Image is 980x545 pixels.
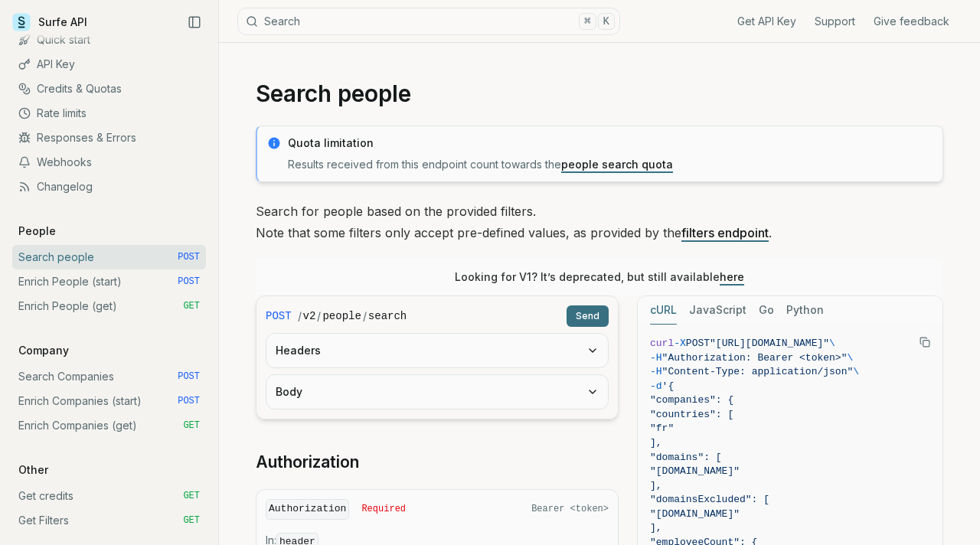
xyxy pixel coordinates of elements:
span: "domainsExcluded": [ [650,494,769,505]
a: Rate limits [12,101,206,126]
kbd: K [598,13,615,30]
span: '{ [662,380,675,392]
span: "domains": [ [650,452,722,463]
button: Body [266,375,608,409]
span: ], [650,480,662,491]
span: POST [178,276,200,288]
span: "countries": [ [650,409,733,420]
a: Webhooks [12,150,206,175]
a: filters endpoint [681,225,769,240]
a: API Key [12,52,206,77]
button: cURL [650,296,677,325]
span: POST [178,370,200,383]
span: "[DOMAIN_NAME]" [650,465,740,477]
span: Bearer <token> [531,503,609,515]
a: Quick start [12,28,206,52]
p: Company [12,343,75,358]
span: -X [674,338,686,349]
button: Collapse Sidebar [183,11,206,34]
a: Search people POST [12,245,206,269]
span: \ [829,338,835,349]
span: ], [650,437,662,449]
span: POST [178,251,200,263]
span: "[DOMAIN_NAME]" [650,508,740,520]
a: Enrich Companies (get) GET [12,413,206,438]
span: curl [650,338,674,349]
a: Authorization [256,452,359,473]
a: Support [815,14,855,29]
span: / [298,308,302,324]
span: ], [650,522,662,534]
a: Enrich Companies (start) POST [12,389,206,413]
span: Required [361,503,406,515]
code: v2 [303,308,316,324]
a: Search Companies POST [12,364,206,389]
span: POST [686,338,710,349]
a: Get Filters GET [12,508,206,533]
span: \ [847,352,853,364]
p: People [12,224,62,239]
span: "[URL][DOMAIN_NAME]" [710,338,829,349]
span: GET [183,300,200,312]
span: GET [183,419,200,432]
a: Get credits GET [12,484,206,508]
code: Authorization [266,499,349,520]
a: here [720,270,744,283]
p: Quota limitation [288,135,933,151]
a: Changelog [12,175,206,199]
span: \ [853,366,859,377]
span: POST [178,395,200,407]
kbd: ⌘ [579,13,596,30]
span: POST [266,308,292,324]
a: Enrich People (get) GET [12,294,206,318]
a: Get API Key [737,14,796,29]
p: Looking for V1? It’s deprecated, but still available [455,269,744,285]
span: / [317,308,321,324]
span: "companies": { [650,394,733,406]
button: JavaScript [689,296,746,325]
button: Headers [266,334,608,367]
span: "Content-Type: application/json" [662,366,854,377]
button: Send [567,305,609,327]
span: -d [650,380,662,392]
p: Search for people based on the provided filters. Note that some filters only accept pre-defined v... [256,201,943,243]
code: people [322,308,361,324]
span: -H [650,366,662,377]
a: Enrich People (start) POST [12,269,206,294]
p: Other [12,462,54,478]
span: GET [183,514,200,527]
h1: Search people [256,80,943,107]
button: Go [759,296,774,325]
a: Give feedback [874,14,949,29]
span: / [363,308,367,324]
a: Credits & Quotas [12,77,206,101]
span: "fr" [650,423,674,434]
code: search [368,308,407,324]
span: GET [183,490,200,502]
p: Results received from this endpoint count towards the [288,157,933,172]
a: Surfe API [12,11,87,34]
a: Responses & Errors [12,126,206,150]
a: people search quota [561,158,673,171]
button: Search⌘K [237,8,620,35]
span: "Authorization: Bearer <token>" [662,352,848,364]
span: -H [650,352,662,364]
button: Python [786,296,824,325]
button: Copy Text [913,331,936,354]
